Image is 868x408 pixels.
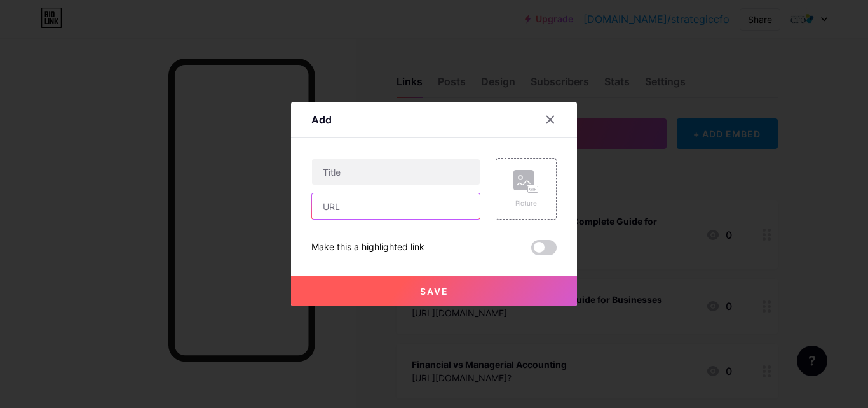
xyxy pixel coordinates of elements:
span: Save [420,286,449,297]
button: Save [291,276,577,306]
div: Add [311,112,332,127]
div: Make this a highlighted link [311,240,424,255]
div: Picture [513,199,539,208]
input: Title [312,159,480,185]
input: URL [312,193,480,219]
